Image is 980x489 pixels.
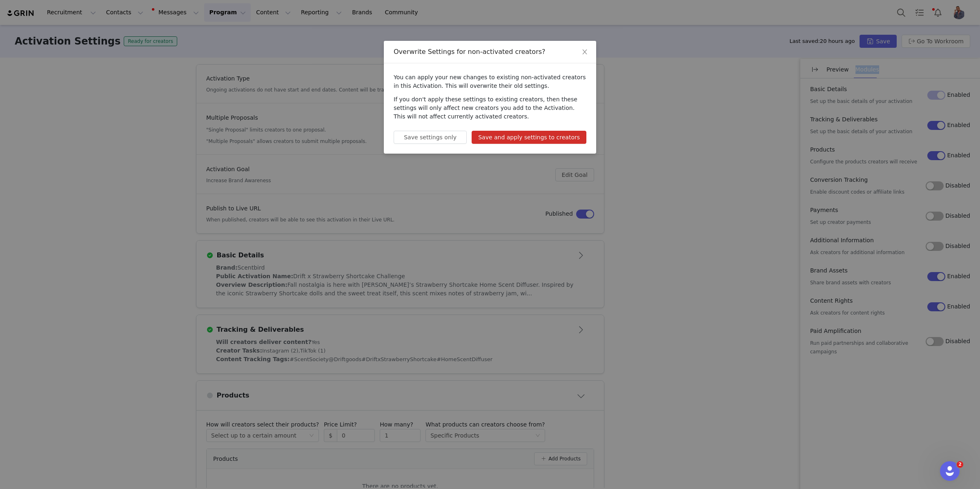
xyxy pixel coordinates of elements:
button: Save and apply settings to creators [472,131,586,144]
div: Overwrite Settings for non-activated creators? [394,47,586,56]
iframe: Intercom live chat [940,461,960,481]
p: If you don't apply these settings to existing creators, then these settings will only affect new ... [394,95,586,121]
button: Close [573,41,596,64]
p: You can apply your new changes to existing non-activated creators in this Activation. This will o... [394,73,586,90]
button: Save settings only [394,131,467,144]
span: 2 [957,461,963,468]
i: icon: close [581,49,588,55]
